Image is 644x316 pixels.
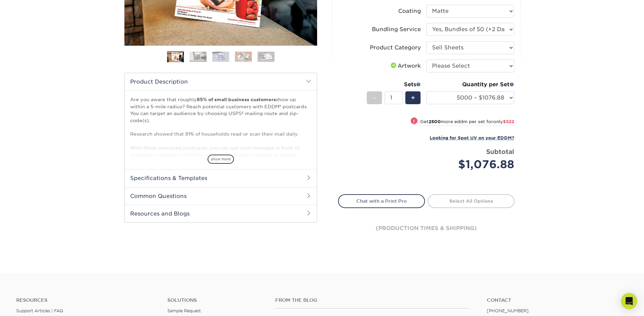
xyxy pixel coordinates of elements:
[275,297,469,303] h4: From the Blog
[125,187,317,205] h2: Common Questions
[372,25,421,33] div: Bundling Service
[208,155,234,164] span: show more
[338,194,425,208] a: Chat with a Print Pro
[430,135,514,140] small: Looking for Spot UV on your EDDM?
[503,119,514,124] span: $522
[258,51,275,62] img: EDDM 05
[167,308,201,313] a: Sample Request
[493,119,514,124] span: only
[190,51,207,62] img: EDDM 02
[235,51,252,62] img: EDDM 04
[125,169,317,187] h2: Specifications & Templates
[125,73,317,90] h2: Product Description
[428,194,515,208] a: Select All Options
[398,7,421,15] div: Coating
[430,134,514,141] a: Looking for Spot UV on your EDDM?
[389,62,421,70] div: Artwork
[411,93,415,103] span: +
[2,295,57,314] iframe: Google Customer Reviews
[367,81,421,89] div: Sets
[621,293,637,309] div: Open Intercom Messenger
[431,156,514,173] div: $1,076.88
[125,205,317,222] h2: Resources and Blogs
[167,297,265,303] h4: Solutions
[338,208,515,249] div: (production times & shipping)
[370,44,421,52] div: Product Category
[16,297,157,303] h4: Resources
[413,118,415,125] span: !
[426,81,514,89] div: Quantity per Set
[487,297,628,303] a: Contact
[197,97,276,102] strong: 85% of small business customers
[487,308,529,313] a: [PHONE_NUMBER]
[212,51,229,62] img: EDDM 03
[420,119,514,126] small: Get more eddm per set for
[130,96,311,220] p: Are you aware that roughly show up within a 5-mile radius? Reach potential customers with EDDM® p...
[486,148,514,155] strong: Subtotal
[167,51,184,63] img: EDDM 01
[429,119,441,124] strong: 2500
[373,93,376,103] span: -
